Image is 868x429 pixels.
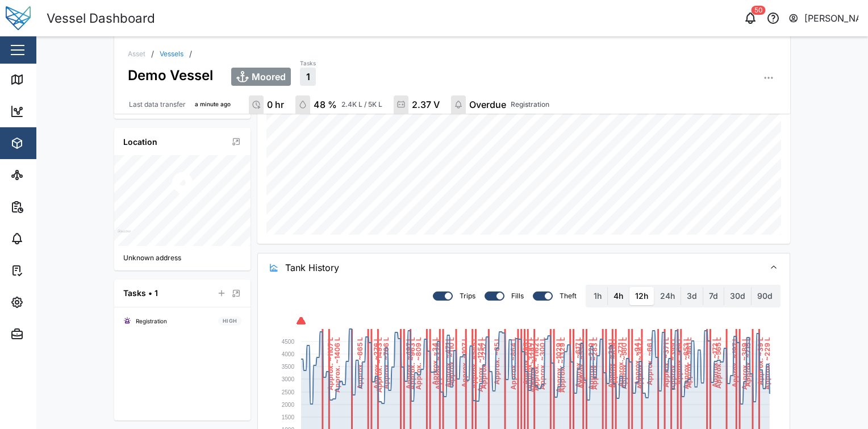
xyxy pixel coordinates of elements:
[300,59,316,68] div: Tasks
[282,363,295,369] text: 3500
[30,201,68,213] div: Reports
[258,253,790,282] button: Tank History
[681,287,703,305] label: 3d
[300,59,316,86] a: Tasks1
[128,58,213,86] div: Demo Vessel
[6,6,31,31] img: Main Logo
[703,287,724,305] label: 7d
[30,296,70,309] div: Settings
[314,98,337,112] div: 48 %
[128,51,145,57] div: Asset
[223,317,237,325] span: HIGH
[752,6,766,15] div: 50
[123,136,157,148] div: Location
[118,230,131,243] a: Mapbox logo
[504,291,524,301] label: Fills
[114,155,251,246] canvas: Map
[30,264,61,277] div: Tasks
[47,9,155,28] div: Vessel Dashboard
[511,99,549,110] div: Registration
[30,73,55,86] div: Map
[804,11,859,26] div: [PERSON_NAME]
[788,10,859,26] button: [PERSON_NAME]
[469,98,506,112] div: Overdue
[129,99,186,110] div: Last data transfer
[453,291,475,301] label: Trips
[553,291,577,301] label: Theft
[189,50,192,58] div: /
[341,99,382,110] div: 2.4K L / 5K L
[282,401,295,407] text: 2000
[30,105,81,118] div: Dashboard
[252,72,286,82] span: Moored
[588,287,607,305] label: 1h
[123,253,241,264] div: Unknown address
[282,376,295,382] text: 3000
[123,314,241,328] a: RegistrationHIGH
[282,389,295,395] text: 2500
[654,287,681,305] label: 24h
[412,98,440,112] div: 2.37 V
[123,287,158,299] div: Tasks • 1
[282,351,295,357] text: 4000
[30,169,57,181] div: Sites
[169,170,196,201] div: Map marker
[608,287,629,305] label: 4h
[195,100,231,109] div: a minute ago
[136,317,167,326] div: Registration
[160,51,183,57] a: Vessels
[30,232,65,245] div: Alarms
[282,338,295,344] text: 4500
[151,50,154,58] div: /
[30,137,65,149] div: Assets
[282,414,295,420] text: 1500
[629,287,654,305] label: 12h
[724,287,751,305] label: 30d
[30,328,63,340] div: Admin
[267,98,284,112] div: 0 hr
[285,253,756,282] span: Tank History
[752,287,778,305] label: 90d
[306,72,310,82] span: 1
